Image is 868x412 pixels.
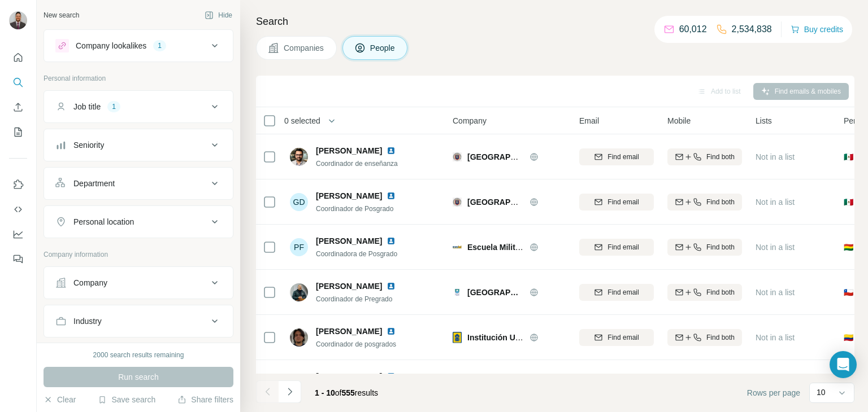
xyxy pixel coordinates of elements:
[706,152,735,162] span: Find both
[387,327,396,336] img: LinkedIn logo
[844,332,853,343] span: 🇨🇴
[98,394,155,405] button: Save search
[387,236,396,246] img: LinkedIn logo
[579,194,654,211] button: Find email
[44,73,233,84] p: Personal information
[316,280,382,292] span: [PERSON_NAME]
[284,115,320,126] span: 0 selected
[844,196,853,208] span: 🇲🇽
[44,32,233,59] button: Company lookalikes1
[756,288,795,297] span: Not in a list
[9,224,27,244] button: Dashboard
[9,122,27,142] button: My lists
[607,332,639,343] span: Find email
[579,148,654,165] button: Find email
[667,194,742,211] button: Find both
[316,250,397,258] span: Coordinadora de Posgrado
[9,97,27,117] button: Enrich CSV
[387,191,396,200] img: LinkedIn logo
[44,10,79,20] div: New search
[370,42,396,54] span: People
[73,216,134,227] div: Personal location
[44,249,233,260] p: Company information
[453,152,462,161] img: Logo of Autonomous University of New Leon
[387,372,396,381] img: LinkedIn logo
[316,236,382,246] span: [PERSON_NAME]
[177,394,233,405] button: Share filters
[453,198,462,207] img: Logo of Autonomous University of New Leon
[316,146,382,155] span: [PERSON_NAME]
[44,308,233,335] button: Industry
[756,152,795,161] span: Not in a list
[290,328,308,347] img: Avatar
[44,170,233,197] button: Department
[387,282,396,291] img: LinkedIn logo
[279,380,301,403] button: Navigate to next page
[315,388,335,397] span: 1 - 10
[467,287,524,298] span: [GEOGRAPHIC_DATA]
[579,329,654,346] button: Find email
[453,288,462,297] img: Logo of University of Aysen
[44,132,233,159] button: Seniority
[667,239,742,256] button: Find both
[453,332,462,343] img: Logo of Institución Universitaria Colegio Mayor del Cauca
[579,115,599,126] span: Email
[316,295,392,303] span: Coordinador de Pregrado
[607,152,639,162] span: Find email
[756,333,795,342] span: Not in a list
[467,333,644,342] span: Institución Universitaria [GEOGRAPHIC_DATA]
[387,146,396,155] img: LinkedIn logo
[467,243,670,252] span: Escuela Militar de Ingeniería "Mcal [PERSON_NAME]"
[747,387,800,398] span: Rows per page
[732,23,772,36] p: 2,534,838
[844,287,853,298] span: 🇨🇱
[706,242,735,252] span: Find both
[73,315,102,327] div: Industry
[579,284,654,301] button: Find email
[44,394,76,405] button: Clear
[93,350,184,360] div: 2000 search results remaining
[315,388,378,397] span: results
[453,115,487,126] span: Company
[9,199,27,220] button: Use Surfe API
[107,102,120,112] div: 1
[290,238,308,256] div: PF
[756,243,795,252] span: Not in a list
[791,21,843,37] button: Buy credits
[290,148,308,166] img: Avatar
[44,208,233,235] button: Personal location
[335,388,342,397] span: of
[9,249,27,269] button: Feedback
[256,14,854,29] h4: Search
[290,193,308,211] div: GD
[830,351,857,378] div: Open Intercom Messenger
[73,139,104,151] div: Seniority
[817,387,826,398] p: 10
[316,372,382,381] span: [PERSON_NAME]
[316,326,382,337] span: [PERSON_NAME]
[756,115,772,126] span: Lists
[76,40,146,51] div: Company lookalikes
[667,329,742,346] button: Find both
[467,198,552,207] span: [GEOGRAPHIC_DATA]
[316,191,382,200] span: [PERSON_NAME]
[9,47,27,68] button: Quick start
[706,332,735,343] span: Find both
[9,174,27,195] button: Use Surfe on LinkedIn
[9,11,27,29] img: Avatar
[607,287,639,297] span: Find email
[844,151,853,163] span: 🇲🇽
[316,205,393,213] span: Coordinador de Posgrado
[467,152,552,161] span: [GEOGRAPHIC_DATA]
[579,239,654,256] button: Find email
[73,178,115,189] div: Department
[73,277,107,288] div: Company
[844,242,853,253] span: 🇧🇴
[453,243,462,252] img: Logo of Escuela Militar de Ingeniería "Mcal Antonio José de Sucre"
[667,284,742,301] button: Find both
[44,269,233,296] button: Company
[153,41,166,51] div: 1
[756,198,795,207] span: Not in a list
[44,93,233,120] button: Job title1
[667,148,742,165] button: Find both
